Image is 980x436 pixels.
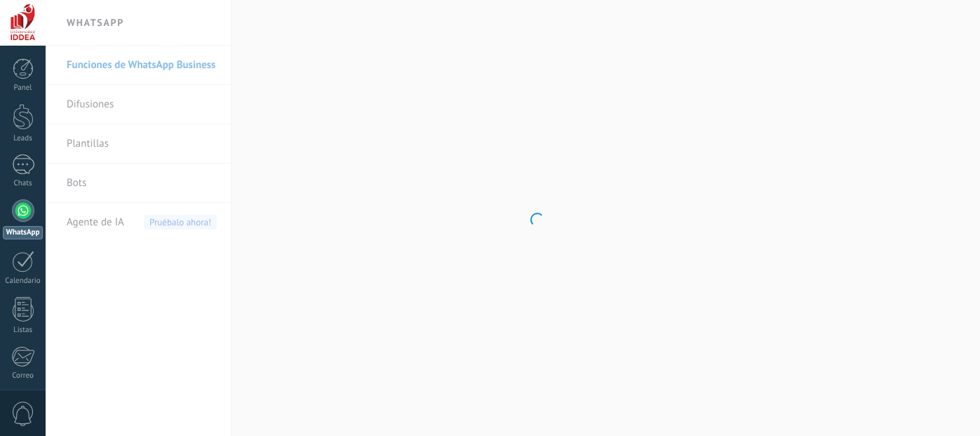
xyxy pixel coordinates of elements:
div: WhatsApp [3,226,43,239]
div: Chats [3,179,43,188]
div: Panel [3,84,43,93]
div: Listas [3,326,43,335]
div: Calendario [3,277,43,286]
div: Correo [3,371,43,381]
div: Leads [3,134,43,143]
